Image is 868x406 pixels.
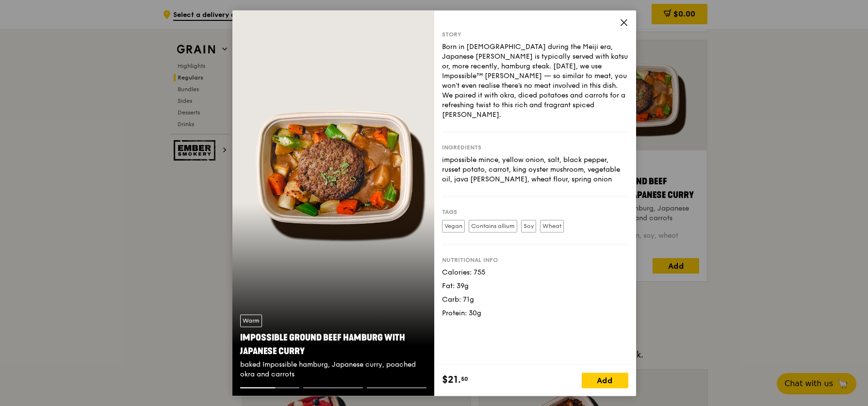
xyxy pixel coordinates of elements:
div: Born in [DEMOGRAPHIC_DATA] during the Meiji era, Japanese [PERSON_NAME] is typically served with ... [442,42,628,120]
div: Protein: 30g [442,309,628,318]
label: Vegan [442,220,465,232]
div: Story [442,31,628,38]
div: Warm [240,314,262,327]
div: Fat: 39g [442,281,628,291]
div: impossible mince, yellow onion, salt, black pepper, russet potato, carrot, king oyster mushroom, ... [442,155,628,184]
label: Contains allium [469,220,517,232]
span: $21. [442,373,461,387]
label: Wheat [540,220,564,232]
label: Soy [521,220,536,232]
div: Ingredients [442,144,628,151]
div: Carb: 71g [442,295,628,305]
div: Calories: 755 [442,268,628,277]
div: Nutritional info [442,256,628,264]
div: Add [582,373,628,388]
span: 50 [461,375,468,383]
div: baked Impossible hamburg, Japanese curry, poached okra and carrots [240,360,426,379]
div: Impossible Ground Beef Hamburg with Japanese Curry [240,331,426,358]
div: Tags [442,208,628,216]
